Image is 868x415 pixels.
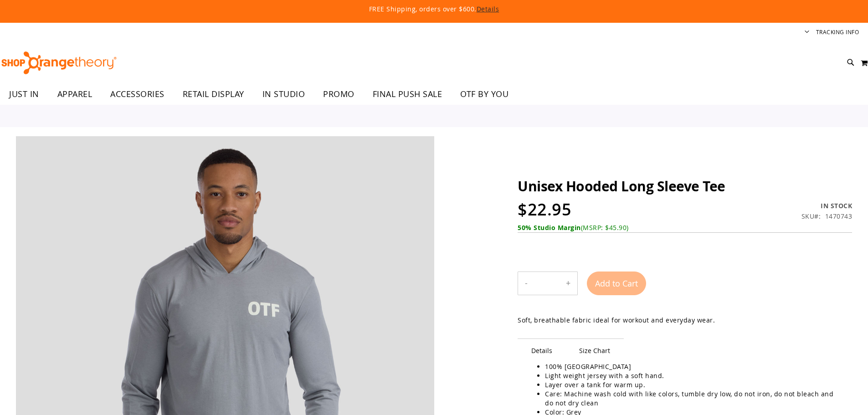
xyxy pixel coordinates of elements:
p: Soft, breathable fabric ideal for workout and everyday wear. [518,316,715,325]
li: Layer over a tank for warm up. [545,380,843,389]
span: $22.95 [518,198,571,220]
button: Decrease product quantity [518,272,534,295]
b: 50% Studio Margin [518,223,581,232]
span: Unisex Hooded Long Sleeve Tee [518,177,725,195]
a: OTF BY YOU [451,84,518,105]
div: In stock [801,201,853,210]
a: APPAREL [48,84,102,104]
a: Tracking Info [816,28,859,36]
span: RETAIL DISPLAY [183,84,244,104]
button: Increase product quantity [559,272,577,295]
a: PROMO [314,84,364,105]
div: 1470743 [825,212,853,221]
span: Details [518,338,566,362]
li: Care: Machine wash cold with like colors, tumble dry low, do not iron, do not bleach and do not d... [545,389,843,408]
span: OTF BY YOU [460,84,508,104]
a: IN STUDIO [253,84,314,105]
span: ACCESSORIES [110,84,164,104]
a: FINAL PUSH SALE [364,84,452,105]
div: Availability [801,201,853,210]
li: Light weight jersey with a soft hand. [545,371,843,380]
a: Details [477,5,499,13]
span: FINAL PUSH SALE [373,84,442,104]
span: JUST IN [9,84,39,104]
span: Size Chart [565,338,624,362]
button: Account menu [805,28,809,37]
span: APPAREL [57,84,92,104]
a: ACCESSORIES [101,84,174,105]
p: FREE Shipping, orders over $600. [161,5,708,14]
span: IN STUDIO [262,84,305,104]
div: (MSRP: $45.90) [518,223,852,232]
li: 100% [GEOGRAPHIC_DATA] [545,362,843,371]
strong: SKU [801,212,821,220]
a: RETAIL DISPLAY [174,84,253,105]
span: PROMO [323,84,354,104]
input: Product quantity [534,272,559,294]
